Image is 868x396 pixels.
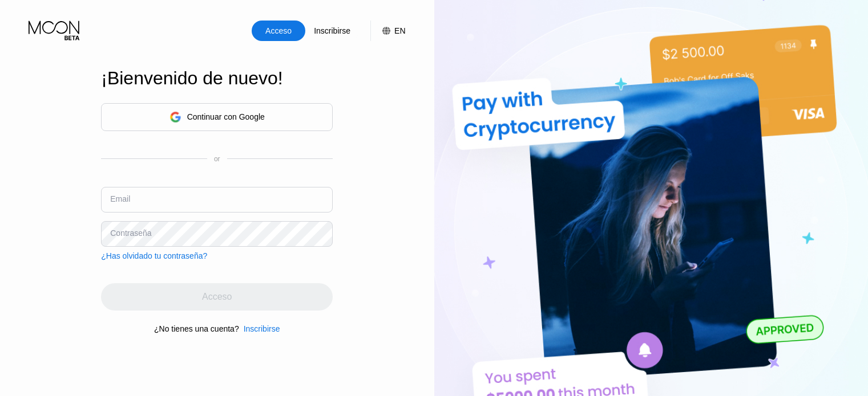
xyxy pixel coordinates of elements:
[214,155,220,163] div: or
[252,21,305,41] div: Acceso
[264,25,293,36] div: Acceso
[313,25,352,36] div: Inscribirse
[101,103,333,131] div: Continuar con Google
[101,251,207,260] div: ¿Has olvidado tu contraseña?
[101,68,333,89] div: ¡Bienvenido de nuevo!
[110,194,130,203] div: Email
[394,26,405,35] div: EN
[187,112,265,121] div: Continuar con Google
[305,21,359,41] div: Inscribirse
[154,324,239,333] div: ¿No tienes una cuenta?
[370,21,405,41] div: EN
[110,228,151,238] div: Contraseña
[244,324,280,333] div: Inscribirse
[239,324,280,333] div: Inscribirse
